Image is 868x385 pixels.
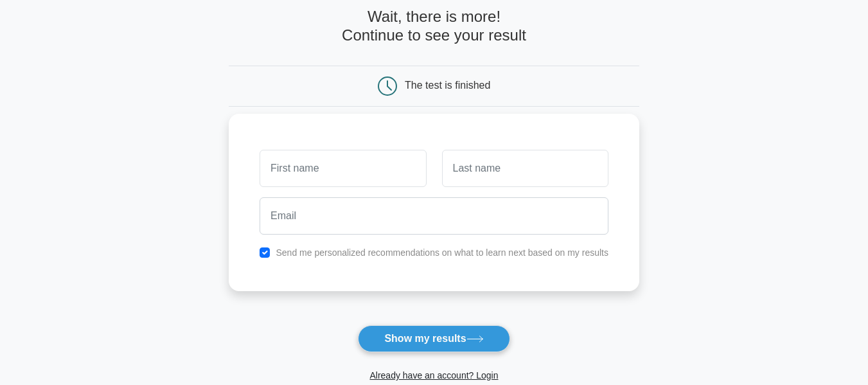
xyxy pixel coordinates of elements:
[442,150,608,187] input: Last name
[358,325,509,352] button: Show my results
[260,150,426,187] input: First name
[276,247,608,258] label: Send me personalized recommendations on what to learn next based on my results
[260,197,608,235] input: Email
[369,370,498,381] a: Already have an account? Login
[405,80,490,91] div: The test is finished
[229,8,639,45] h4: Wait, there is more! Continue to see your result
